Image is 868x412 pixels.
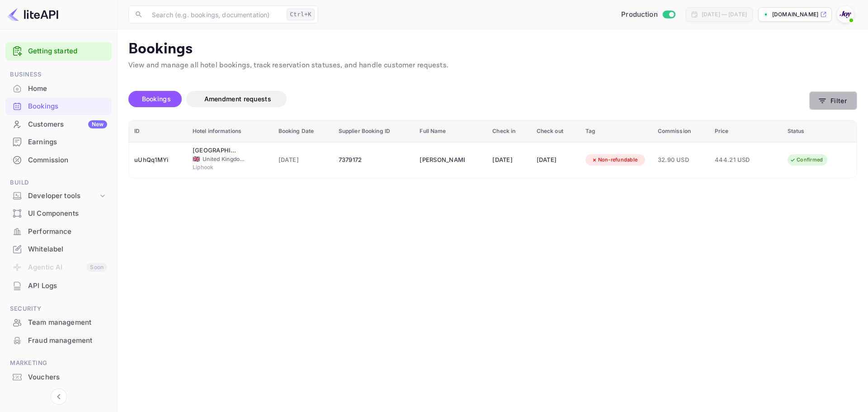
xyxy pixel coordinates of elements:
[772,10,818,19] p: [DOMAIN_NAME]
[278,155,328,165] span: [DATE]
[28,227,107,237] div: Performance
[5,358,112,368] span: Marketing
[134,153,182,167] div: uUhQq1MYi
[287,9,315,20] div: Ctrl+K
[28,336,107,346] div: Fraud management
[580,120,652,142] th: Tag
[5,369,112,385] a: Vouchers
[28,101,107,112] div: Bookings
[28,208,107,219] div: UI Components
[5,314,112,331] div: Team management
[142,95,171,103] span: Bookings
[333,120,415,142] th: Supplier Booking ID
[5,205,112,223] div: UI Components
[129,120,857,178] table: booking table
[5,241,112,257] a: Whitelabel
[128,40,857,58] p: Bookings
[28,84,107,94] div: Home
[5,369,112,386] div: Vouchers
[5,304,112,314] span: Security
[28,137,107,147] div: Earnings
[7,7,58,22] img: LiteAPI logo
[838,7,853,22] img: With Joy
[414,120,487,142] th: Full Name
[5,223,112,241] div: Performance
[193,156,200,162] span: United Kingdom of Great Britain and Northern Ireland
[5,188,112,204] div: Developer tools
[5,223,112,240] a: Performance
[28,191,98,201] div: Developer tools
[273,120,333,142] th: Booking Date
[5,277,112,294] a: API Logs
[339,153,409,167] div: 7379172
[5,178,112,188] span: Build
[537,153,575,167] div: [DATE]
[146,5,283,24] input: Search (e.g. bookings, documentation)
[128,91,809,107] div: account-settings tabs
[621,9,658,20] span: Production
[5,133,112,151] div: Earnings
[5,80,112,97] a: Home
[420,153,465,167] div: Cherie Johansson
[5,116,112,133] div: CustomersNew
[658,155,704,165] span: 32.90 USD
[28,155,107,166] div: Commission
[5,205,112,222] a: UI Components
[51,388,67,405] button: Collapse navigation
[5,152,112,169] div: Commission
[5,133,112,150] a: Earnings
[28,317,107,328] div: Team management
[5,98,112,115] div: Bookings
[28,372,107,383] div: Vouchers
[5,277,112,295] div: API Logs
[652,120,709,142] th: Commission
[5,241,112,258] div: Whitelabel
[204,95,271,103] span: Amendment requests
[585,154,644,166] div: Non-refundable
[5,332,112,350] div: Fraud management
[492,153,525,167] div: [DATE]
[487,120,531,142] th: Check in
[782,120,857,142] th: Status
[5,116,112,133] a: CustomersNew
[809,91,857,110] button: Filter
[5,42,112,61] div: Getting started
[5,80,112,98] div: Home
[28,119,107,130] div: Customers
[702,10,747,19] div: [DATE] — [DATE]
[203,155,248,163] span: United Kingdom of [GEOGRAPHIC_DATA] and [GEOGRAPHIC_DATA]
[531,120,580,142] th: Check out
[5,98,112,114] a: Bookings
[129,120,187,142] th: ID
[709,120,782,142] th: Price
[187,120,273,142] th: Hotel informations
[28,281,107,291] div: API Logs
[784,154,829,166] div: Confirmed
[5,152,112,168] a: Commission
[618,9,679,20] div: Switch to Sandbox mode
[28,46,107,57] a: Getting started
[5,314,112,331] a: Team management
[88,120,107,128] div: New
[28,244,107,255] div: Whitelabel
[5,332,112,349] a: Fraud management
[128,60,857,71] p: View and manage all hotel bookings, track reservation statuses, and handle customer requests.
[193,146,238,155] div: Old Thorns Hotel & Resort
[5,70,112,80] span: Business
[715,155,760,165] span: 444.21 USD
[193,163,238,171] span: Liphook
